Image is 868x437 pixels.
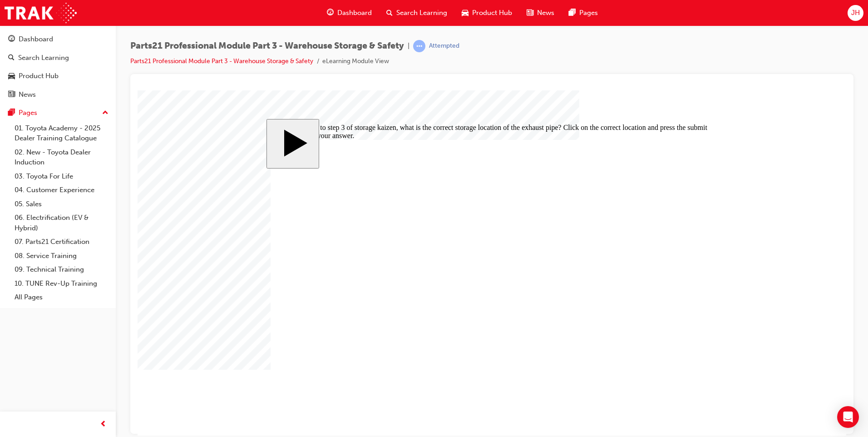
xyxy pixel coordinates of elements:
a: 10. TUNE Rev-Up Training [11,277,112,291]
span: search-icon [8,54,15,62]
a: 03. Toyota For Life [11,169,112,184]
span: | [408,41,409,51]
span: prev-icon [100,419,107,430]
span: up-icon [102,107,108,119]
a: 05. Sales [11,197,112,211]
span: car-icon [462,7,469,19]
span: Pages [579,8,598,18]
a: Product Hub [4,68,112,84]
span: guage-icon [327,7,334,19]
a: car-iconProduct Hub [454,4,519,22]
span: pages-icon [569,7,576,19]
a: Parts21 Professional Module Part 3 - Warehouse Storage & Safety [130,57,313,65]
div: Product Hub [19,71,59,81]
a: News [4,86,112,103]
span: guage-icon [8,35,15,44]
a: Search Learning [4,50,112,66]
button: Pages [4,104,112,121]
span: news-icon [527,7,533,19]
div: Parts 21 Cluster 3 Start Course [129,29,580,317]
a: 07. Parts21 Certification [11,235,112,249]
div: Pages [19,108,37,118]
div: Attempted [429,42,459,50]
a: search-iconSearch Learning [379,4,454,22]
div: Dashboard [19,34,53,45]
div: Open Intercom Messenger [837,406,859,428]
a: 09. Technical Training [11,263,112,277]
a: All Pages [11,290,112,304]
button: DashboardSearch LearningProduct HubNews [4,29,112,104]
a: news-iconNews [519,4,562,22]
span: Search Learning [396,8,447,18]
a: 02. New - Toyota Dealer Induction [11,145,112,169]
a: 08. Service Training [11,249,112,263]
button: JH [848,5,863,21]
div: News [19,89,36,100]
span: Parts21 Professional Module Part 3 - Warehouse Storage & Safety [130,41,404,51]
span: news-icon [8,91,15,99]
a: 04. Customer Experience [11,183,112,197]
a: pages-iconPages [562,4,605,22]
span: Dashboard [337,8,372,18]
span: search-icon [386,7,393,19]
a: 06. Electrification (EV & Hybrid) [11,211,112,235]
span: car-icon [8,72,15,80]
a: 01. Toyota Academy - 2025 Dealer Training Catalogue [11,121,112,145]
li: eLearning Module View [322,56,389,67]
span: JH [851,8,860,18]
span: learningRecordVerb_ATTEMPT-icon [413,40,425,52]
a: Dashboard [4,31,112,48]
span: Product Hub [472,8,512,18]
div: Search Learning [18,53,69,63]
a: guage-iconDashboard [320,4,379,22]
span: pages-icon [8,109,15,117]
img: Trak [5,3,77,23]
button: Start [129,29,182,78]
span: News [537,8,554,18]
